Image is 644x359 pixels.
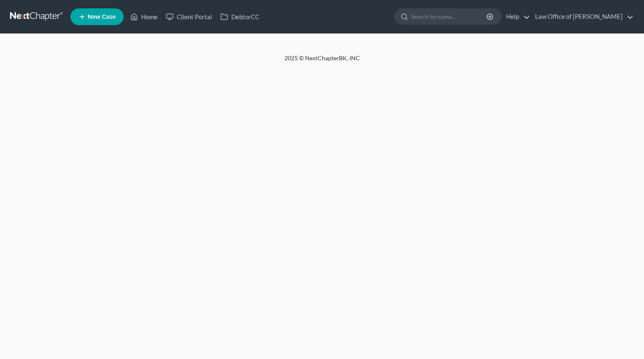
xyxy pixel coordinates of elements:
a: Home [126,9,162,24]
input: Search by name... [411,9,488,24]
a: Law Office of [PERSON_NAME] [531,9,634,24]
div: 2025 © NextChapterBK, INC [83,54,561,69]
a: Help [502,9,530,24]
a: Client Portal [162,9,216,24]
span: New Case [88,14,116,20]
a: DebtorCC [216,9,264,24]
